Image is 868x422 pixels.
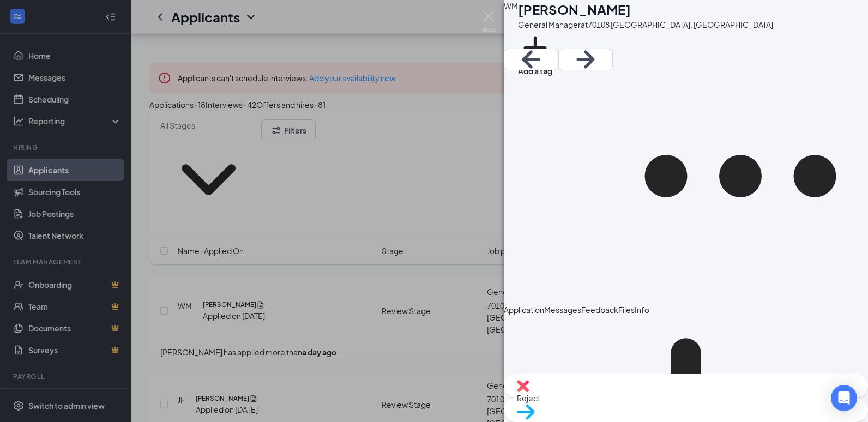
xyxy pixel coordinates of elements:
[518,31,552,77] button: PlusAdd a tag
[581,305,618,315] span: Feedback
[613,49,868,304] svg: Ellipses
[544,305,581,315] span: Messages
[513,41,549,77] svg: ArrowLeftNew
[558,49,613,70] button: ArrowRight
[504,305,544,315] span: Application
[618,305,635,315] span: Files
[518,19,773,31] div: General Manager at 70108 [GEOGRAPHIC_DATA], [GEOGRAPHIC_DATA]
[504,49,558,70] button: ArrowLeftNew
[518,31,552,65] svg: Plus
[635,305,649,315] span: Info
[517,392,855,404] span: Reject
[831,385,857,411] div: Open Intercom Messenger
[568,41,604,77] svg: ArrowRight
